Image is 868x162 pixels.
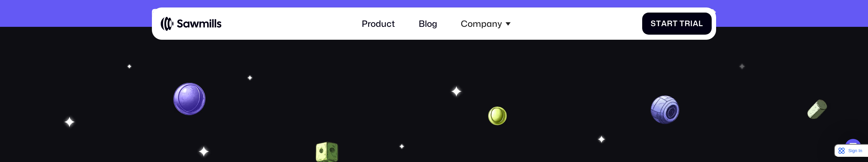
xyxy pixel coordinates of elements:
span: a [661,19,667,28]
span: r [667,19,673,28]
span: T [679,19,685,28]
a: Blog [412,12,443,35]
a: StartTrial [642,13,712,35]
span: S [651,19,656,28]
div: Company [454,12,517,35]
span: t [673,19,678,28]
a: Product [355,12,401,35]
span: r [685,19,690,28]
div: Open Intercom Messenger [845,139,861,155]
span: t [656,19,661,28]
span: l [698,19,703,28]
span: i [690,19,693,28]
div: Company [461,18,502,29]
span: a [693,19,698,28]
